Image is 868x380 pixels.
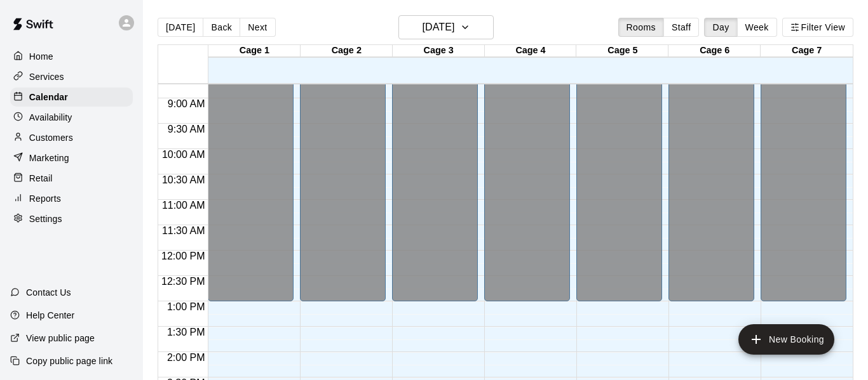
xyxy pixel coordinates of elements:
p: Settings [29,213,62,225]
p: Customers [29,131,73,144]
a: Settings [10,209,133,228]
button: Next [240,18,275,37]
h6: [DATE] [422,18,454,36]
button: Staff [663,18,700,37]
a: Marketing [10,148,133,167]
span: 11:30 AM [159,225,208,236]
p: Calendar [29,91,68,103]
p: Retail [29,172,53,185]
div: Cage 2 [301,45,393,57]
a: Availability [10,108,133,127]
button: Filter View [782,18,853,37]
p: Contact Us [26,286,71,299]
button: add [738,324,834,355]
span: 9:00 AM [165,98,208,109]
p: View public page [26,332,95,344]
div: Cage 4 [485,45,577,57]
p: Availability [29,111,72,124]
span: 12:30 PM [158,276,208,287]
button: Week [737,18,777,37]
span: 10:00 AM [159,149,208,160]
a: Reports [10,189,133,208]
span: 9:30 AM [165,124,208,134]
p: Copy public page link [26,355,112,367]
button: Rooms [618,18,664,37]
p: Home [29,50,53,63]
button: [DATE] [398,15,494,39]
p: Marketing [29,152,69,164]
span: 2:00 PM [164,352,208,363]
div: Cage 1 [208,45,301,57]
a: Customers [10,128,133,147]
a: Services [10,67,133,86]
div: Cage 7 [761,45,853,57]
div: Cage 6 [668,45,761,57]
span: 11:00 AM [159,200,208,211]
button: [DATE] [158,18,203,37]
span: 12:00 PM [158,251,208,261]
a: Retail [10,169,133,188]
button: Back [203,18,240,37]
p: Help Center [26,309,74,322]
a: Home [10,47,133,66]
p: Reports [29,192,61,205]
span: 1:00 PM [164,301,208,312]
button: Day [704,18,737,37]
span: 1:30 PM [164,327,208,337]
div: Cage 3 [393,45,485,57]
div: Cage 5 [576,45,668,57]
span: 10:30 AM [159,174,208,185]
p: Services [29,70,64,83]
a: Calendar [10,88,133,107]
